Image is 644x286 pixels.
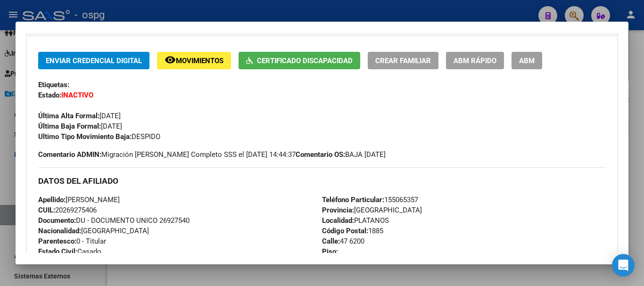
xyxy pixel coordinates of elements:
[612,254,635,277] div: Open Intercom Messenger
[368,52,438,69] button: Crear Familiar
[157,52,231,69] button: Movimientos
[322,216,389,225] span: PLATANOS
[239,52,360,69] button: Certificado Discapacidad
[38,237,76,245] strong: Parentesco:
[46,57,142,65] span: Enviar Credencial Digital
[322,206,422,214] span: [GEOGRAPHIC_DATA]
[296,150,345,159] strong: Comentario OS:
[512,52,542,69] button: ABM
[322,247,338,256] strong: Piso:
[165,54,176,65] mat-icon: remove_red_eye
[61,91,93,99] strong: INACTIVO
[38,150,101,159] strong: Comentario ADMIN:
[38,247,101,256] span: Casado
[322,237,340,245] strong: Calle:
[38,122,101,131] strong: Última Baja Formal:
[38,237,106,245] span: 0 - Titular
[38,149,296,160] span: Migración [PERSON_NAME] Completo SSS el [DATE] 14:44:37
[38,206,97,214] span: 20269275406
[38,196,120,204] span: [PERSON_NAME]
[38,196,66,204] strong: Apellido:
[38,122,122,131] span: [DATE]
[38,247,77,256] strong: Estado Civil:
[519,57,535,65] span: ABM
[257,57,353,65] span: Certificado Discapacidad
[38,206,55,214] strong: CUIL:
[375,57,431,65] span: Crear Familiar
[38,227,149,235] span: [GEOGRAPHIC_DATA]
[38,176,606,186] h3: DATOS DEL AFILIADO
[446,52,504,69] button: ABM Rápido
[322,206,354,214] strong: Provincia:
[322,216,354,225] strong: Localidad:
[296,149,386,160] span: BAJA [DATE]
[38,52,149,69] button: Enviar Credencial Digital
[38,112,121,120] span: [DATE]
[38,81,69,89] strong: Etiquetas:
[38,132,160,141] span: DESPIDO
[38,112,99,120] strong: Última Alta Formal:
[38,227,81,235] strong: Nacionalidad:
[38,216,76,225] strong: Documento:
[322,237,364,245] span: 47 6200
[38,216,190,225] span: DU - DOCUMENTO UNICO 26927540
[176,57,223,65] span: Movimientos
[322,196,418,204] span: 155065357
[322,227,383,235] span: 1885
[322,196,384,204] strong: Teléfono Particular:
[38,91,61,99] strong: Estado:
[454,57,496,65] span: ABM Rápido
[38,132,132,141] strong: Ultimo Tipo Movimiento Baja:
[322,227,368,235] strong: Código Postal:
